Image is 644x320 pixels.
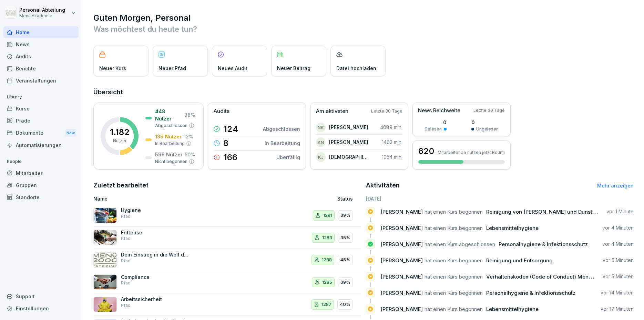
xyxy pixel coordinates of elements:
[263,125,300,133] p: Abgeschlossen
[3,127,79,139] div: Dokumente
[380,257,423,264] span: [PERSON_NAME]
[425,241,495,248] span: hat einen Kurs abgeschlossen
[597,183,634,188] a: Mehr anzeigen
[185,151,195,158] p: 50 %
[93,249,361,271] a: Dein Einstieg in die Welt der Menü 2000 AkademiePfad128845%
[322,234,332,241] p: 1283
[155,151,183,158] p: 595 Nutzer
[99,65,126,72] p: Neuer Kurs
[3,156,79,167] p: People
[93,181,361,190] h2: Zuletzt bearbeitet
[336,65,376,72] p: Datei hochladen
[606,208,634,215] p: vor 1 Minute
[316,107,348,115] p: Am aktivsten
[3,191,79,203] a: Standorte
[155,158,187,165] p: Nicht begonnen
[121,302,131,309] p: Pfad
[473,107,505,114] p: Letzte 30 Tage
[121,280,131,286] p: Pfad
[276,154,300,161] p: Überfällig
[121,296,190,302] p: Arbeitssicherheit
[316,137,326,147] div: KN
[3,167,79,179] a: Mitarbeiter
[486,209,629,215] span: Reinigung von [PERSON_NAME] und Dunstabzugshauben
[184,133,193,140] p: 12 %
[340,301,350,308] p: 40%
[265,139,300,147] p: In Bearbeitung
[321,301,331,308] p: 1287
[425,225,483,231] span: hat einen Kurs begonnen
[3,115,79,127] a: Pfade
[155,108,182,122] p: 448 Nutzer
[486,225,539,231] span: Lebensmittelhygiene
[380,273,423,280] span: [PERSON_NAME]
[425,273,483,280] span: hat einen Kurs begonnen
[602,241,634,248] p: vor 4 Minuten
[425,209,483,215] span: hat einen Kurs begonnen
[113,138,126,144] p: Nutzer
[93,227,361,249] a: FritteusePfad128335%
[223,139,228,147] p: 8
[322,279,332,286] p: 1285
[214,107,229,115] p: Audits
[366,195,634,202] h6: [DATE]
[3,50,79,62] a: Audits
[3,62,79,75] a: Berichte
[425,126,442,132] p: Gelesen
[418,107,460,115] p: News Reichweite
[340,212,350,219] p: 39%
[19,13,65,18] p: Menü Akademie
[3,302,79,314] a: Einstellungen
[486,290,575,296] span: Personalhygiene & Infektionsschutz
[223,153,237,162] p: 166
[110,128,129,136] p: 1.182
[93,208,117,223] img: l7j8ma1q6cu44qkpc9tlpgs1.png
[486,306,539,312] span: Lebensmittelhygiene
[155,123,187,129] p: Abgeschlossen
[340,234,350,241] p: 35%
[223,125,238,133] p: 124
[3,179,79,191] a: Gruppen
[425,119,447,126] p: 0
[93,293,361,316] a: ArbeitssicherheitPfad128740%
[340,279,350,286] p: 39%
[3,38,79,50] div: News
[93,87,634,97] h2: Übersicht
[471,119,499,126] p: 0
[3,26,79,38] a: Home
[380,241,423,248] span: [PERSON_NAME]
[425,290,483,296] span: hat einen Kurs begonnen
[93,204,361,227] a: HygienePfad129139%
[425,306,483,312] span: hat einen Kurs begonnen
[476,126,499,132] p: Ungelesen
[155,133,182,140] p: 139 Nutzer
[3,139,79,151] a: Automatisierungen
[93,195,261,202] p: Name
[65,129,76,137] div: New
[3,91,79,103] p: Library
[121,230,190,236] p: Fritteuse
[603,273,634,280] p: vor 5 Minuten
[438,150,505,155] p: Mitarbeitende nutzen jetzt Bounti
[601,306,634,312] p: vor 17 Minuten
[155,140,185,147] p: In Bearbeitung
[3,103,79,115] a: Kurse
[93,297,117,312] img: q4sqv7mlyvifhw23vdoza0ik.png
[329,153,369,161] p: [DEMOGRAPHIC_DATA][PERSON_NAME]
[329,138,368,146] p: [PERSON_NAME]
[366,181,400,190] h2: Aktivitäten
[159,65,186,72] p: Neuer Pfad
[3,75,79,87] div: Veranstaltungen
[93,230,117,245] img: pbizark1n1rfoj522dehoix3.png
[380,290,423,296] span: [PERSON_NAME]
[380,306,423,312] span: [PERSON_NAME]
[121,207,190,213] p: Hygiene
[499,241,588,248] span: Personalhygiene & Infektionsschutz
[218,65,247,72] p: Neues Audit
[93,271,361,294] a: CompliancePfad128539%
[316,152,326,162] div: KJ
